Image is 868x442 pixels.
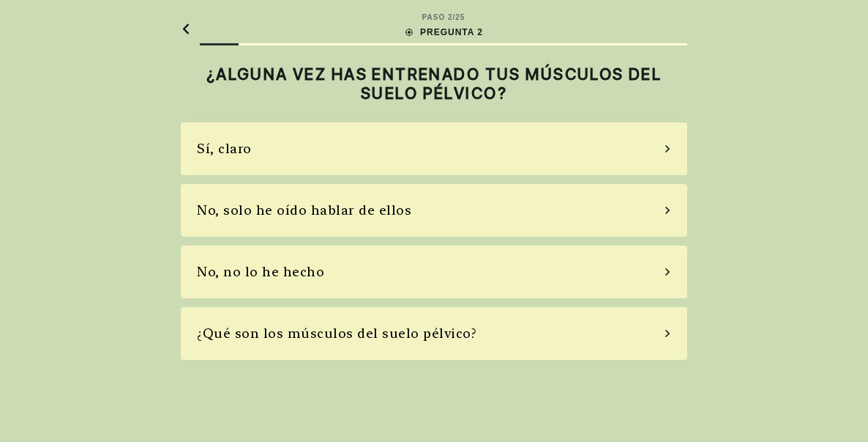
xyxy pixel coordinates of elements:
[197,323,476,343] div: ¿Qué son los músculos del suelo pélvico?
[404,26,483,39] div: PREGUNTA 2
[197,262,324,281] div: No, no lo he hecho
[181,65,687,103] h2: ¿ALGUNA VEZ HAS ENTRENADO TUS MÚSCULOS DEL SUELO PÉLVICO?
[197,200,411,220] div: No, solo he oído hablar de ellos
[197,139,252,158] div: Sí, claro
[422,12,465,23] div: PASO 2 / 25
